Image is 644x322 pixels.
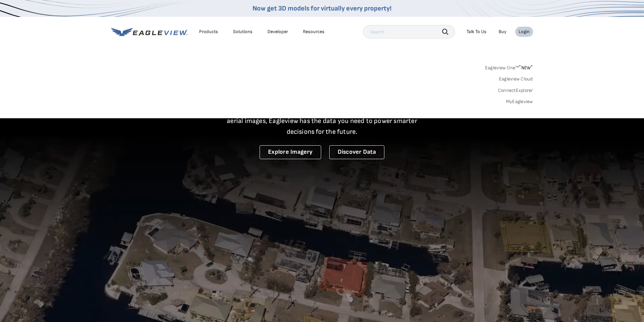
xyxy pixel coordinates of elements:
[519,65,533,71] span: NEW
[329,145,384,159] a: Discover Data
[233,29,253,35] div: Solutions
[199,29,218,35] div: Products
[499,29,506,35] a: Buy
[506,99,533,105] a: MyEagleview
[267,29,288,35] a: Developer
[519,29,530,35] div: Login
[467,29,486,35] div: Talk To Us
[363,25,455,39] input: Search
[303,29,325,35] div: Resources
[485,63,533,71] a: Eagleview One™*NEW*
[219,105,426,137] p: A new era starts here. Built on more than 3.5 billion high-resolution aerial images, Eagleview ha...
[253,4,391,13] a: Now get 3D models for virtually every property!
[498,88,533,94] a: ConnectExplorer
[260,145,321,159] a: Explore Imagery
[499,76,533,82] a: Eagleview Cloud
